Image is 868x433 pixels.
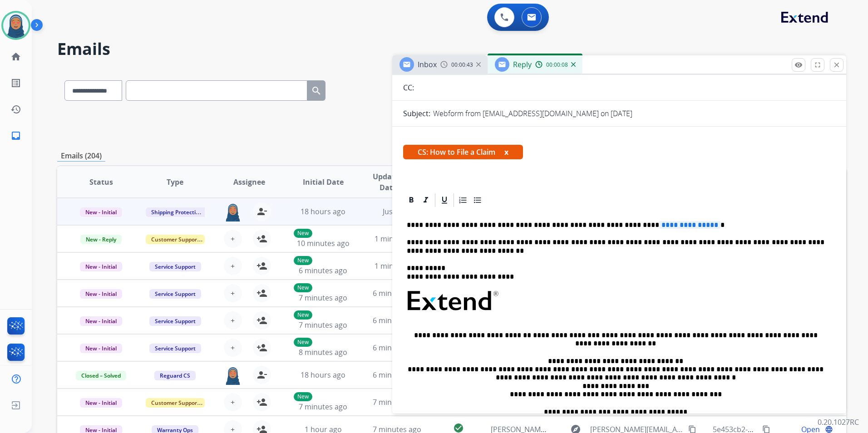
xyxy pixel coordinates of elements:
mat-icon: person_add [256,288,267,299]
p: New [294,283,312,292]
span: Customer Support [146,235,205,244]
mat-icon: person_remove [256,369,267,380]
span: Assignee [233,177,265,187]
mat-icon: person_remove [256,206,267,217]
p: New [294,338,312,347]
p: New [294,310,312,320]
span: 1 minute ago [375,234,419,244]
span: + [231,233,235,244]
span: + [231,288,235,299]
span: 6 minutes ago [373,315,421,325]
span: 00:00:08 [546,61,568,69]
p: New [294,256,312,265]
mat-icon: person_add [256,261,267,271]
mat-icon: person_add [256,342,267,353]
img: agent-avatar [224,366,242,385]
p: New [294,229,312,238]
div: Bold [404,193,418,207]
img: agent-avatar [224,202,242,221]
button: + [224,339,242,357]
button: + [224,311,242,330]
span: 6 minutes ago [373,343,421,353]
p: 0.20.1027RC [818,417,859,428]
span: Customer Support [146,398,205,408]
span: Type [167,177,183,187]
mat-icon: search [311,85,322,96]
span: New - Initial [80,316,122,326]
span: New - Reply [80,235,122,244]
button: + [224,230,242,248]
div: Italic [419,193,433,207]
span: 7 minutes ago [373,397,421,407]
mat-icon: history [10,104,21,115]
mat-icon: person_add [256,397,267,408]
div: Underline [438,193,451,207]
span: 6 minutes ago [299,266,347,276]
mat-icon: home [10,51,21,62]
span: New - Initial [80,207,122,217]
mat-icon: person_add [256,315,267,326]
p: Emails (204) [57,150,105,162]
mat-icon: person_add [256,233,267,244]
span: + [231,261,235,271]
span: 7 minutes ago [299,320,347,330]
button: + [224,257,242,275]
button: x [504,147,508,157]
span: 18 hours ago [301,370,345,380]
span: 8 minutes ago [299,347,347,357]
span: Status [89,177,113,187]
span: 7 minutes ago [299,293,347,303]
span: New - Initial [80,398,122,408]
span: Reply [513,59,532,69]
p: New [294,392,312,401]
span: 00:00:43 [451,61,473,69]
span: Service Support [149,289,201,299]
mat-icon: fullscreen [814,61,822,69]
mat-icon: remove_red_eye [794,61,803,69]
div: Bullet List [471,193,484,207]
span: Inbox [418,59,437,69]
span: Service Support [149,344,201,353]
mat-icon: list_alt [10,78,21,89]
span: + [231,315,235,326]
mat-icon: inbox [10,130,21,141]
span: 18 hours ago [301,207,345,216]
span: New - Initial [80,289,122,299]
span: 10 minutes ago [297,238,350,248]
span: 6 minutes ago [373,370,421,380]
span: 1 minute ago [375,261,419,271]
span: New - Initial [80,344,122,353]
span: Reguard CS [154,371,196,380]
span: Closed – Solved [76,371,126,380]
p: Webform from [EMAIL_ADDRESS][DOMAIN_NAME] on [DATE] [433,108,632,119]
h2: Emails [57,40,846,58]
button: + [224,284,242,302]
span: 7 minutes ago [299,402,347,412]
div: Ordered List [456,193,470,207]
span: 6 minutes ago [373,288,421,298]
span: + [231,397,235,408]
p: CC: [403,82,414,93]
span: Service Support [149,262,201,271]
span: Just now [383,207,412,216]
mat-icon: close [833,61,841,69]
span: Shipping Protection [146,207,208,217]
span: Initial Date [303,177,344,187]
p: Subject: [403,108,430,119]
span: Updated Date [368,171,409,193]
button: + [224,393,242,411]
img: avatar [3,13,29,38]
span: Service Support [149,316,201,326]
span: New - Initial [80,262,122,271]
span: + [231,342,235,353]
span: CS: How to File a Claim [403,145,523,159]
